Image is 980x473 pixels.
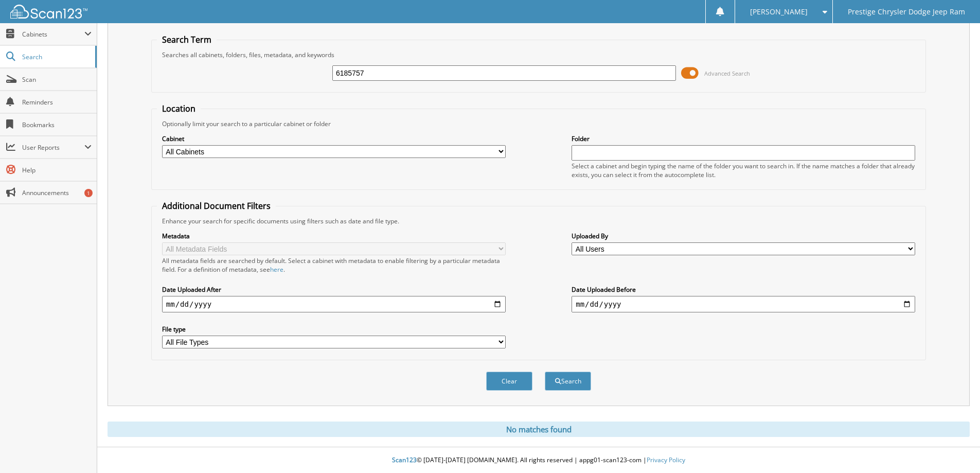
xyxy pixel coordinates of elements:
[22,143,84,152] span: User Reports
[22,188,92,197] span: Announcements
[157,50,920,59] div: Searches all cabinets, folders, files, metadata, and keywords
[750,9,808,15] span: [PERSON_NAME]
[162,134,506,143] label: Cabinet
[162,232,506,240] label: Metadata
[270,265,283,274] a: here
[157,217,920,225] div: Enhance your search for specific documents using filters such as date and file type.
[572,285,915,294] label: Date Uploaded Before
[22,30,84,39] span: Cabinets
[84,189,93,197] div: 1
[647,456,685,464] a: Privacy Policy
[22,52,90,61] span: Search
[162,285,506,294] label: Date Uploaded After
[572,134,915,143] label: Folder
[162,296,506,312] input: start
[848,9,965,15] span: Prestige Chrysler Dodge Jeep Ram
[704,69,750,77] span: Advanced Search
[22,166,92,174] span: Help
[22,75,92,84] span: Scan
[157,200,276,212] legend: Additional Document Filters
[572,232,915,240] label: Uploaded By
[572,296,915,312] input: end
[157,119,920,128] div: Optionally limit your search to a particular cabinet or folder
[157,34,217,45] legend: Search Term
[108,422,970,437] div: No matches found
[97,448,980,473] div: © [DATE]-[DATE] [DOMAIN_NAME]. All rights reserved | appg01-scan123-com |
[157,103,201,114] legend: Location
[10,5,87,19] img: scan123-logo-white.svg
[486,372,532,391] button: Clear
[545,372,591,391] button: Search
[392,456,417,464] span: Scan123
[22,120,92,129] span: Bookmarks
[162,256,506,274] div: All metadata fields are searched by default. Select a cabinet with metadata to enable filtering b...
[22,98,92,107] span: Reminders
[572,162,915,179] div: Select a cabinet and begin typing the name of the folder you want to search in. If the name match...
[162,325,506,334] label: File type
